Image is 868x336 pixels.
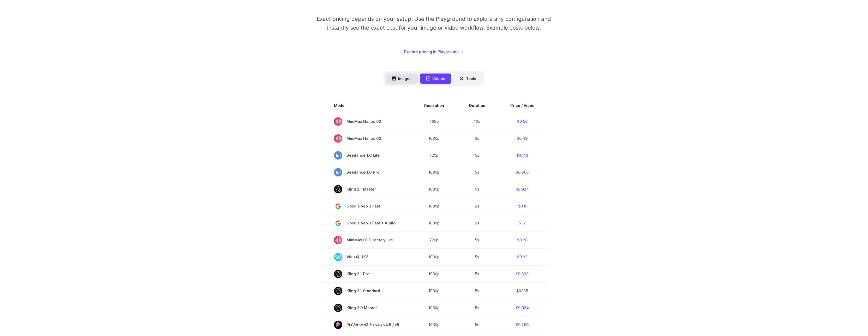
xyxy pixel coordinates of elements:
td: 5s [457,248,498,265]
td: 5s [457,316,498,333]
td: $0.49 [498,130,547,147]
td: 8s [457,198,498,215]
td: $0.56 [498,113,547,130]
td: 720p [412,147,457,164]
td: $0.22 [498,248,547,265]
td: $0.8 [498,198,547,215]
td: 8s [457,215,498,231]
td: 5s [457,265,498,282]
span: Google Veo 3 Fast [334,202,399,210]
td: 10s [457,113,498,130]
th: Model [321,98,412,113]
td: 1080p [412,164,457,181]
td: 5s [457,231,498,248]
p: Exact pricing depends on your setup. Use the Playground to explore any configuration and instantl... [307,15,561,32]
td: $0.924 [498,181,547,198]
button: Videos [420,74,451,84]
td: 768p [412,113,457,130]
td: 5s [457,147,498,164]
td: 1080p [412,181,457,198]
span: PixVerse v3.5 / v4 / v4.5 / v5 [334,321,399,329]
td: 5s [457,282,498,299]
span: Kling 2.1 Pro [334,270,399,278]
span: Kling 2.1 Standard [334,287,399,295]
span: Vidu Q1 I2V [334,253,399,261]
span: MiniMax Hailuo 02 [334,117,399,126]
td: $0.185 [498,282,547,299]
td: $0.323 [498,265,547,282]
span: Kling 2.1 Master [334,185,399,193]
button: Tools [453,74,482,84]
span: Kling 2.0 Master [334,304,399,312]
td: 5s [457,164,498,181]
th: Duration [457,98,498,113]
td: $1.2 [498,215,547,231]
a: Explore pricing in Playground [404,49,464,55]
span: MiniMax Hailuo 02 [334,134,399,143]
span: Seedance 1.0 Lite [334,151,399,160]
td: $0.924 [498,299,547,316]
td: 720p [412,231,457,248]
th: Resolution [412,98,457,113]
td: $0.299 [498,316,547,333]
td: 1080p [412,130,457,147]
span: Google Veo 3 Fast + Audio [334,219,399,227]
button: Images [386,74,418,84]
td: 1080p [412,265,457,282]
td: 1080p [412,248,457,265]
td: 5s [457,299,498,316]
td: $0.565 [498,164,547,181]
td: 1080p [412,299,457,316]
td: 1080p [412,198,457,215]
span: Seedance 1.0 Pro [334,168,399,176]
th: Price / Video [498,98,547,113]
td: 1080p [412,215,457,231]
td: 5s [457,181,498,198]
td: 6s [457,130,498,147]
td: $0.28 [498,231,547,248]
td: 1080p [412,282,457,299]
span: MiniMax 01 Director/Live [334,236,399,244]
td: $0.143 [498,147,547,164]
td: 1080p [412,316,457,333]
